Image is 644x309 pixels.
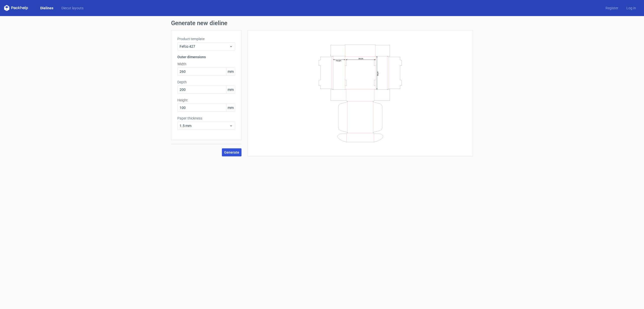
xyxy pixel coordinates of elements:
a: Dielines [36,6,57,11]
h3: Outer dimensions [177,54,235,59]
span: mm [226,68,235,75]
text: Width [358,57,363,59]
label: Height [177,98,235,103]
a: Register [601,6,622,11]
text: Height [336,59,341,61]
text: Depth [377,71,379,76]
span: Generate [224,151,239,154]
label: Depth [177,80,235,85]
label: Paper thickness [177,116,235,121]
label: Product template [177,36,235,41]
label: Width [177,61,235,67]
a: Diecut layouts [57,6,88,11]
button: Generate [222,148,242,156]
span: Fefco 427 [180,44,229,49]
a: Log in [622,6,640,11]
span: 1.5 mm [180,123,229,128]
span: mm [226,86,235,93]
h1: Generate new dieline [171,20,473,26]
span: mm [226,104,235,111]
